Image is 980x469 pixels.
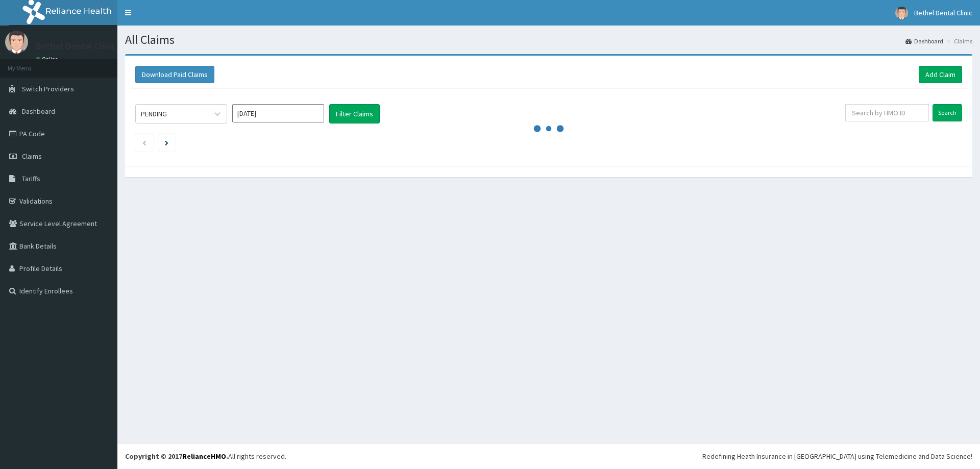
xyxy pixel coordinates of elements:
svg: audio-loading [533,113,564,144]
a: Dashboard [905,37,943,45]
span: Switch Providers [22,84,74,93]
p: Bethel Dental Clinic [36,41,116,51]
strong: Copyright © 2017 . [125,452,228,461]
button: Download Paid Claims [135,66,214,83]
div: PENDING [141,109,167,119]
footer: All rights reserved. [117,443,980,469]
input: Search [933,104,962,121]
a: Next page [165,138,168,147]
span: Tariffs [22,174,40,183]
a: Previous page [142,138,146,147]
a: Add Claim [919,66,962,83]
img: User Image [5,31,28,54]
div: Redefining Heath Insurance in [GEOGRAPHIC_DATA] using Telemedicine and Data Science! [702,451,972,461]
li: Claims [944,37,972,45]
a: RelianceHMO [182,452,226,461]
h1: All Claims [125,33,972,46]
img: User Image [895,7,908,19]
span: Dashboard [22,107,55,116]
a: Online [36,56,60,63]
input: Search by HMO ID [845,104,929,121]
span: Bethel Dental Clinic [914,8,972,17]
span: Claims [22,152,42,161]
button: Filter Claims [329,104,380,124]
input: Select Month and Year [232,104,324,122]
